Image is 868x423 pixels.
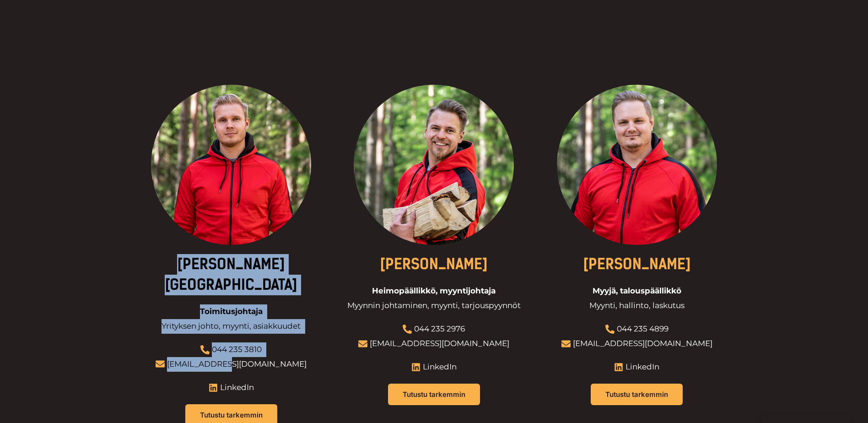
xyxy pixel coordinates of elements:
[165,255,297,293] a: [PERSON_NAME][GEOGRAPHIC_DATA]
[593,284,681,298] span: Myyjä, talouspäällikkö
[200,412,263,418] span: Tutustu tarkemmin
[614,360,659,374] a: LinkedIn
[200,304,263,319] span: Toimitusjohtaja
[583,255,691,273] a: [PERSON_NAME]
[167,359,307,369] a: [EMAIL_ADDRESS][DOMAIN_NAME]
[573,339,712,348] a: [EMAIL_ADDRESS][DOMAIN_NAME]
[388,384,480,405] a: Tutustu tarkemmin
[589,298,685,313] span: Myynti, hallinto, laskutus
[414,324,465,333] a: 044 235 2976
[403,391,465,398] span: Tutustu tarkemmin
[162,319,301,334] span: Yrityksen johto, myynti, asiakkuudet
[591,384,683,405] a: Tutustu tarkemmin
[347,298,521,313] span: Myynnin johtaminen, myynti, tarjouspyynnöt
[617,324,669,333] a: 044 235 4899
[421,360,457,374] span: LinkedIn
[411,360,457,374] a: LinkedIn
[372,284,496,298] span: Heimopäällikkö, myyntijohtaja
[623,360,659,374] span: LinkedIn
[209,380,254,395] a: LinkedIn
[380,255,488,273] a: [PERSON_NAME]
[605,391,668,398] span: Tutustu tarkemmin
[218,380,254,395] span: LinkedIn
[212,345,262,354] a: 044 235 3810
[370,339,509,348] a: [EMAIL_ADDRESS][DOMAIN_NAME]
